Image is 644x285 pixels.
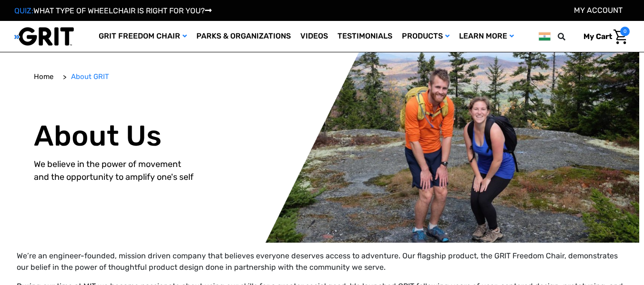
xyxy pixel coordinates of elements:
a: About GRIT [71,71,109,82]
span: Home [34,72,53,81]
img: in.png [539,30,551,42]
span: My Cart [583,32,612,41]
a: GRIT Freedom Chair [94,21,192,52]
a: Parks & Organizations [192,21,296,52]
a: Testimonials [333,21,397,52]
span: 0 [620,27,630,36]
a: QUIZ:WHAT TYPE OF WHEELCHAIR IS RIGHT FOR YOU? [14,6,212,15]
span: QUIZ: [14,6,33,15]
img: Alternative Image text [5,52,639,243]
p: We believe in the power of movement and the opportunity to amplify one's self [34,158,329,184]
a: Learn More [454,21,519,52]
a: Home [34,71,53,82]
input: Search [562,27,576,47]
img: GRIT All-Terrain Wheelchair and Mobility Equipment [14,27,74,46]
span: About GRIT [71,72,109,81]
a: Account [574,6,623,15]
p: We’re an engineer-founded, mission driven company that believes everyone deserves access to adven... [17,250,627,273]
img: Cart [613,29,627,44]
nav: Breadcrumb [34,64,114,89]
a: Videos [296,21,333,52]
h1: About Us [34,119,329,153]
a: Products [397,21,454,52]
a: Cart with 0 items [576,27,630,47]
